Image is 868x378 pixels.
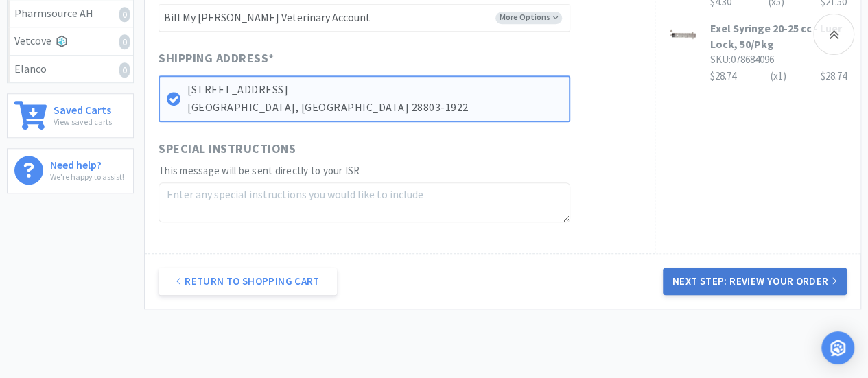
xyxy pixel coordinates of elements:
[669,21,696,48] img: 43df5ee46bd54db48dcca130d88dc199_50880.jpeg
[54,101,112,115] h6: Saved Carts
[159,49,274,69] span: Shipping Address *
[119,62,130,78] i: 0
[159,268,337,295] a: Return to Shopping Cart
[710,53,774,66] span: SKU: 078684096
[159,139,296,159] span: Special Instructions
[187,81,562,99] p: [STREET_ADDRESS]
[50,170,124,183] p: We're happy to assist!
[14,60,126,78] div: Elanco
[119,34,130,49] i: 0
[771,68,786,84] div: (x 1 )
[50,156,124,170] h6: Need help?
[7,93,134,138] a: Saved CartsView saved carts
[8,27,133,56] a: Vetcove0
[710,21,847,51] h3: Exel Syringe 20-25 cc - Luer Lock, 50/Pkg
[159,164,360,177] span: This message will be sent directly to your ISR
[8,56,133,83] a: Elanco0
[821,331,854,364] div: Open Intercom Messenger
[14,32,126,50] div: Vetcove
[119,7,130,22] i: 0
[710,68,847,84] div: $28.74
[821,68,847,84] div: $28.74
[187,99,562,117] p: [GEOGRAPHIC_DATA], [GEOGRAPHIC_DATA] 28803-1922
[14,5,126,23] div: Pharmsource AH
[54,115,112,128] p: View saved carts
[663,268,847,295] button: Next Step: Review Your Order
